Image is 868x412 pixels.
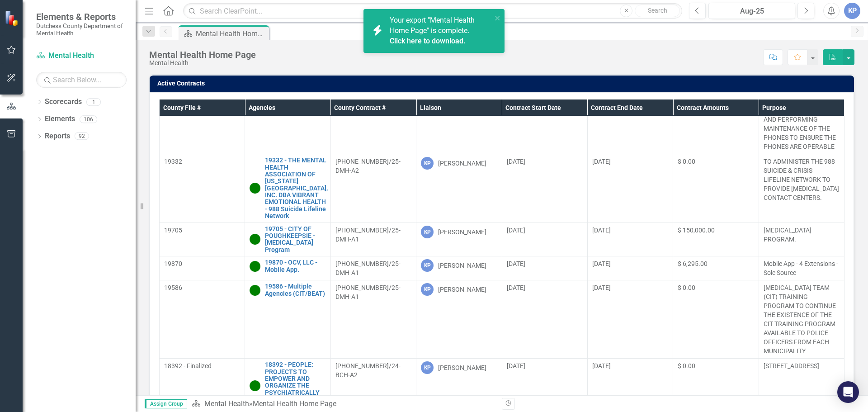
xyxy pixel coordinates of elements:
[438,159,486,168] div: [PERSON_NAME]
[507,284,525,291] span: [DATE]
[245,256,330,280] td: Double-Click to Edit Right Click for Context Menu
[712,6,792,17] div: Aug-25
[250,285,260,296] img: Active
[164,260,182,267] span: 19870
[678,158,695,165] span: $ 0.00
[250,261,260,272] img: Active
[592,362,611,369] span: [DATE]
[592,227,611,234] span: [DATE]
[86,98,101,106] div: 1
[673,223,759,256] td: Double-Click to Edit
[438,227,486,237] div: [PERSON_NAME]
[36,51,127,61] a: Mental Health
[764,362,819,369] span: [STREET_ADDRESS]
[183,3,682,19] input: Search ClearPoint...
[421,283,434,296] div: KP
[507,227,525,234] span: [DATE]
[648,7,667,14] span: Search
[592,260,611,267] span: [DATE]
[330,223,416,256] td: Double-Click to Edit
[5,10,20,26] img: ClearPoint Strategy
[438,363,486,372] div: [PERSON_NAME]
[160,256,245,280] td: Double-Click to Edit
[507,362,525,369] span: [DATE]
[495,13,501,23] button: close
[678,284,695,291] span: $ 0.00
[160,223,245,256] td: Double-Click to Edit
[157,80,849,87] h3: Active Contracts
[673,154,759,223] td: Double-Click to Edit
[587,256,673,280] td: Double-Click to Edit
[502,256,587,280] td: Double-Click to Edit
[673,280,759,359] td: Double-Click to Edit
[160,154,245,223] td: Double-Click to Edit
[36,11,127,22] span: Elements & Reports
[421,361,434,374] div: KP
[245,280,330,359] td: Double-Click to Edit Right Click for Context Menu
[164,284,182,291] span: 19586
[507,158,525,165] span: [DATE]
[45,114,75,124] a: Elements
[587,280,673,359] td: Double-Click to Edit
[335,260,401,276] span: [PHONE_NUMBER]/25-DMH-A1
[759,223,844,256] td: Double-Click to Edit
[330,280,416,359] td: Double-Click to Edit
[245,223,330,256] td: Double-Click to Edit Right Click for Context Menu
[635,5,680,17] button: Search
[145,399,187,408] span: Assign Group
[335,284,401,300] span: [PHONE_NUMBER]/25-DMH-A1
[36,72,127,88] input: Search Below...
[390,37,466,45] a: Click here to download.
[421,226,434,238] div: KP
[390,16,490,47] span: Your export "Mental Health Home Page" is complete.
[416,223,502,256] td: Double-Click to Edit
[759,154,844,223] td: Double-Click to Edit
[502,223,587,256] td: Double-Click to Edit
[708,3,795,19] button: Aug-25
[45,97,82,107] a: Scorecards
[759,256,844,280] td: Double-Click to Edit
[164,158,182,165] span: 19332
[673,256,759,280] td: Double-Click to Edit
[502,280,587,359] td: Double-Click to Edit
[160,280,245,359] td: Double-Click to Edit
[421,157,434,170] div: KP
[837,381,859,403] div: Open Intercom Messenger
[164,362,212,369] span: 18392 - Finalized
[438,261,486,270] div: [PERSON_NAME]
[416,154,502,223] td: Double-Click to Edit
[759,280,844,359] td: Double-Click to Edit
[678,260,708,267] span: $ 6,295.00
[330,256,416,280] td: Double-Click to Edit
[678,227,715,234] span: $ 150,000.00
[416,256,502,280] td: Double-Click to Edit
[80,115,97,123] div: 106
[265,361,325,410] a: 18392 - PEOPLE: PROJECTS TO EMPOWER AND ORGANIZE THE PSYCHIATRICALLY LABELED, INC.- Lease
[250,234,260,245] img: Active
[764,157,840,202] p: TO ADMINISTER THE 988 SUICIDE & CRISIS LIFELINE NETWORK TO PROVIDE [MEDICAL_DATA] CONTACT CENTERS.
[265,226,325,254] a: 19705 - CITY OF POUGHKEEPSIE - [MEDICAL_DATA] Program
[335,158,401,174] span: [PHONE_NUMBER]/25-DMH-A2
[592,284,611,291] span: [DATE]
[507,260,525,267] span: [DATE]
[592,158,611,165] span: [DATE]
[149,50,256,60] div: Mental Health Home Page
[764,226,840,244] p: [MEDICAL_DATA] PROGRAM.
[678,362,695,369] span: $ 0.00
[204,399,249,408] a: Mental Health
[764,283,840,355] p: [MEDICAL_DATA] TEAM (CIT) TRAINING PROGRAM TO CONTINUE THE EXISTENCE OF THE CIT TRAINING PROGRAM ...
[421,259,434,272] div: KP
[196,28,267,39] div: Mental Health Home Page
[192,399,495,409] div: »
[265,157,328,220] a: 19332 - THE MENTAL HEALTH ASSOCIATION OF [US_STATE][GEOGRAPHIC_DATA], INC. DBA VIBRANT EMOTIONAL ...
[36,22,127,37] small: Dutchess County Department of Mental Health
[764,259,840,277] p: Mobile App - 4 Extensions - Sole Source
[844,3,860,19] button: KP
[335,362,401,379] span: [PHONE_NUMBER]/24-BCH-A2
[265,259,325,273] a: 19870 - OCV, LLC - Mobile App.
[335,227,401,243] span: [PHONE_NUMBER]/25-DMH-A1
[245,154,330,223] td: Double-Click to Edit Right Click for Context Menu
[587,154,673,223] td: Double-Click to Edit
[250,380,260,391] img: Active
